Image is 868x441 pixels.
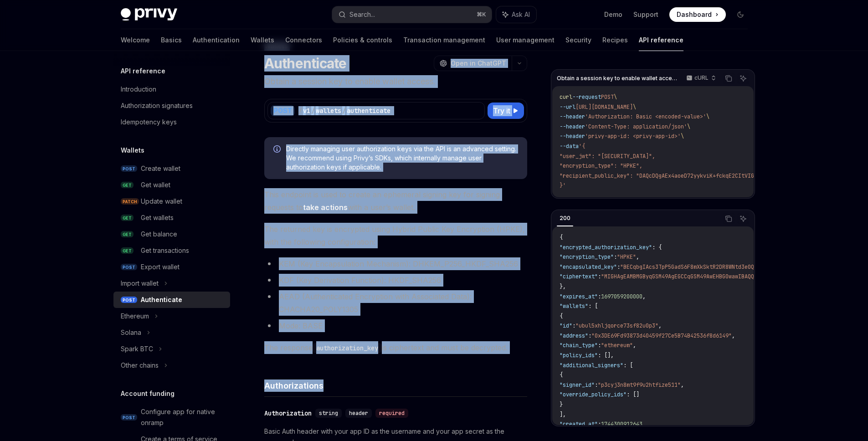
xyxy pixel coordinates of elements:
p: Obtain a session key to enable wallet access. [264,75,527,88]
a: Welcome [121,29,150,51]
div: Ethereum [121,311,149,322]
div: Authorization [264,409,312,418]
p: cURL [694,74,709,82]
div: POST [271,105,295,116]
a: POSTExport wallet [113,259,230,275]
span: "address" [560,332,588,339]
span: "p3cyj3n8mt9f9u2htfize511" [598,381,681,389]
div: Search... [349,9,375,20]
span: : [ [623,362,633,369]
a: Dashboard [669,7,726,22]
span: , [636,253,639,261]
div: Other chains [121,360,159,371]
span: GET [121,231,134,238]
span: \ [687,123,690,130]
span: PATCH [121,198,139,205]
a: User management [496,29,555,51]
button: cURL [681,71,720,86]
a: GETGet transactions [113,242,230,259]
button: Ask AI [737,72,749,84]
button: Ask AI [737,213,749,225]
span: 'Content-Type: application/json' [585,123,687,130]
span: { [560,371,563,379]
svg: Info [273,145,282,154]
span: [URL][DOMAIN_NAME] [575,103,633,111]
a: GETGet balance [113,226,230,242]
span: : [598,273,601,280]
li: KEM (Key Encapsulation Mechanism): DHKEM_P256_HKDF_SHA256 [264,257,527,270]
span: "expires_at" [560,293,598,300]
span: ⌘ K [477,11,486,18]
span: , [681,381,684,389]
span: "HPKE" [617,253,636,261]
button: Copy the contents from the code block [723,72,734,84]
span: "override_policy_ids" [560,391,627,398]
span: }' [560,182,566,189]
div: authenticate [347,106,390,115]
img: dark logo [121,8,177,21]
a: Authorization signatures [113,97,230,114]
button: Search...⌘K [332,6,492,23]
span: } [560,401,563,408]
a: Wallets [251,29,274,51]
span: "encryption_type": "HPKE", [560,162,642,169]
span: }, [560,283,566,290]
span: --request [572,93,601,101]
li: AEAD (Authenticated Encryption with Associated Data): CHACHA20_POLY1305 [264,290,527,316]
span: Try it [493,105,510,116]
a: Policies & controls [333,29,392,51]
a: PATCHUpdate wallet [113,193,230,210]
span: : [595,381,598,389]
span: , [633,342,636,349]
div: Configure app for native onramp [141,406,225,428]
div: Get wallets [141,212,174,223]
span: : [], [598,352,614,359]
span: Directly managing user authorization keys via the API is an advanced setting. We recommend using ... [286,144,518,172]
li: KDF (Key Derivation Function): HKDF_SHA256 [264,274,527,287]
span: '{ [579,143,585,150]
a: Introduction [113,81,230,97]
div: Create wallet [141,163,180,174]
span: 'privy-app-id: <privy-app-id>' [585,133,681,140]
span: "ubul5xhljqorce73sf82u0p3" [575,322,658,329]
div: Export wallet [141,262,180,272]
h4: Authorizations [264,379,527,392]
span: 'Authorization: Basic <encoded-value>' [585,113,706,120]
span: : [598,293,601,300]
a: take actions [303,203,348,212]
span: "additional_signers" [560,362,623,369]
button: Try it [488,103,524,119]
span: \ [633,103,636,111]
span: : [614,253,617,261]
a: Connectors [285,29,322,51]
span: This endpoint is used to create an ephemeral signing key for signing requests to with a user’s wa... [264,188,527,214]
h5: API reference [121,66,165,77]
span: , [642,420,646,428]
a: API reference [639,29,683,51]
span: \ [614,93,617,101]
h1: Authenticate [264,55,347,72]
span: , [642,293,646,300]
button: Toggle dark mode [733,7,748,22]
span: POST [121,165,137,172]
span: POST [121,414,137,421]
div: Idempotency keys [121,117,177,128]
span: "chain_type" [560,342,598,349]
div: Authorization signatures [121,100,193,111]
div: 200 [557,213,573,224]
a: GETGet wallets [113,210,230,226]
span: POST [121,297,137,303]
div: Get wallet [141,179,170,190]
a: Idempotency keys [113,114,230,130]
span: --url [560,103,575,111]
span: --header [560,123,585,130]
code: authorization_key [313,343,382,353]
span: "id" [560,322,572,329]
span: 1744300912643 [601,420,642,428]
div: Get transactions [141,245,189,256]
div: wallets [316,106,341,115]
span: GET [121,215,134,221]
h5: Account funding [121,388,175,399]
a: Demo [604,10,622,19]
button: Ask AI [496,6,536,23]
